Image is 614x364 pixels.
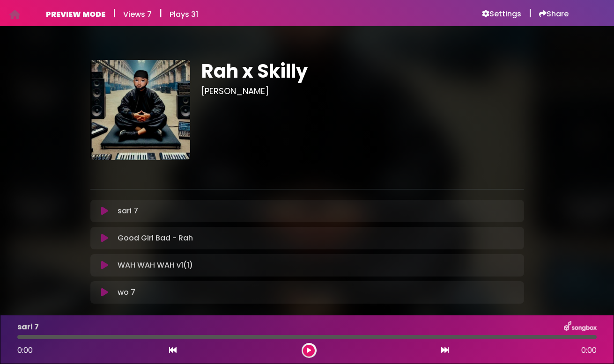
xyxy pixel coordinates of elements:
img: eH1wlhrjTzCZHtPldvEQ [90,60,191,160]
h1: Rah x Skilly [201,60,524,82]
h6: PREVIEW MODE [46,10,105,19]
a: Share [539,9,569,19]
p: Good Girl Bad - Rah [118,233,193,244]
p: sari 7 [118,205,138,217]
h5: | [529,7,532,19]
img: songbox-logo-white.png [564,321,597,333]
h6: Plays 31 [170,10,198,19]
p: WAH WAH WAH v1(1) [118,260,193,271]
h5: | [113,7,116,19]
h3: [PERSON_NAME] [201,86,524,96]
a: Settings [482,9,521,19]
p: wo 7 [118,287,135,298]
h6: Views 7 [123,10,152,19]
h5: | [159,7,162,19]
p: sari 7 [17,321,39,333]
